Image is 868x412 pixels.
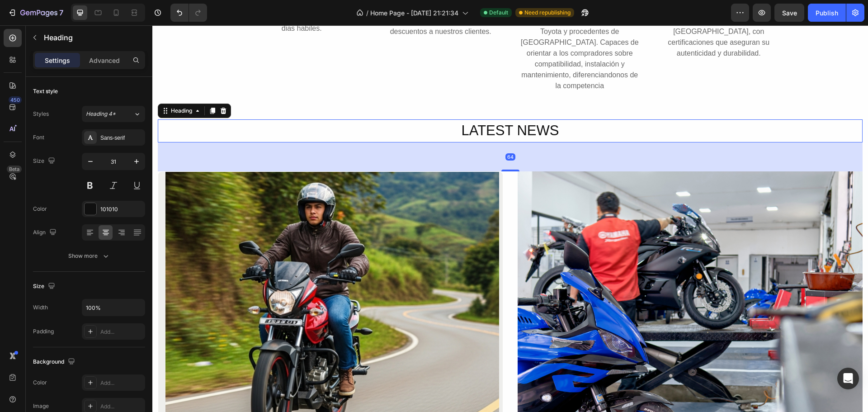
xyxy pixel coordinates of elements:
div: Font [33,133,44,142]
button: Save [774,4,804,22]
p: Heading [44,32,142,43]
div: Publish [816,8,838,18]
span: Heading 4* [86,110,116,118]
img: Alt image [365,146,711,405]
div: Add... [100,403,143,411]
div: Beta [7,166,22,173]
div: Add... [100,379,143,387]
div: Width [33,303,48,312]
p: Advanced [89,56,120,65]
div: Color [33,205,47,213]
div: Text style [33,87,58,95]
div: Background [33,356,77,368]
div: Open Intercom Messenger [837,368,859,389]
span: Need republishing [524,9,571,17]
button: Heading 4* [82,106,145,122]
span: / [366,8,368,18]
h2: LATEST NEWS [5,94,710,117]
div: Undo/Redo [170,4,207,22]
input: Auto [82,299,145,316]
div: Size [33,155,57,167]
div: 101010 [100,205,143,213]
p: Settings [45,56,70,65]
p: 7 [59,7,63,18]
div: Sans-serif [100,134,143,142]
button: Show more [33,248,145,264]
button: 7 [4,4,67,22]
div: 64 [353,128,363,135]
iframe: Design area [152,25,868,412]
div: Heading [17,81,42,90]
div: Align [33,227,58,239]
div: Add... [100,328,143,336]
div: Show more [68,251,110,260]
span: Save [782,9,797,17]
button: Publish [808,4,846,22]
div: Color [33,379,47,387]
span: Default [489,9,508,17]
div: Size [33,280,57,293]
span: Home Page - [DATE] 21:21:34 [370,8,458,18]
div: Padding [33,327,54,336]
div: 450 [9,96,22,104]
div: Styles [33,110,49,118]
div: Image [33,402,49,410]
